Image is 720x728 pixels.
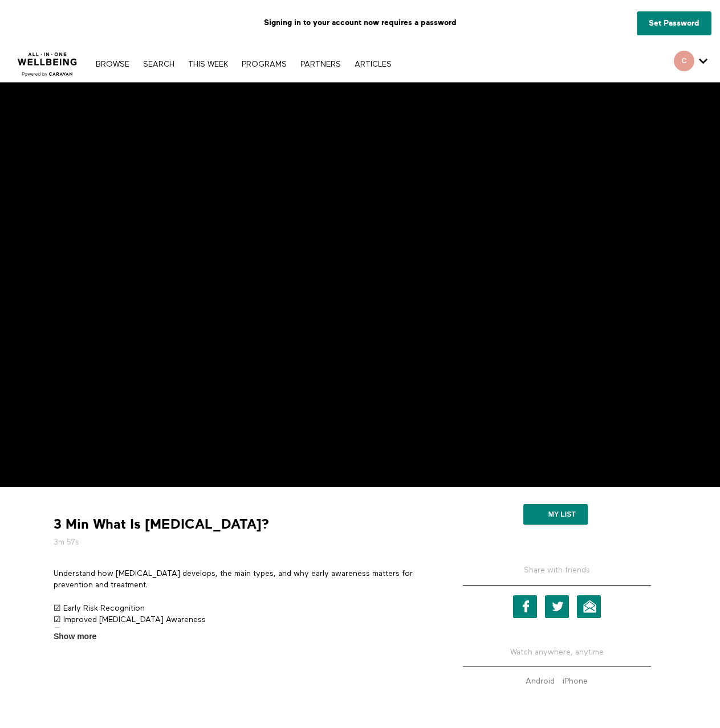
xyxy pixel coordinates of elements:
[9,9,711,37] p: Signing in to your account now requires a password
[236,60,292,68] a: PROGRAMS
[526,677,555,685] strong: Android
[523,677,558,685] a: Android
[463,565,650,585] h5: Share with friends
[182,60,234,68] a: THIS WEEK
[54,631,96,643] span: Show more
[513,595,537,618] a: Facebook
[90,60,135,68] a: Browse
[577,595,601,618] a: Email
[295,60,347,68] a: PARTNERS
[54,603,430,637] p: ☑ Early Risk Recognition ☑ Improved [MEDICAL_DATA] Awareness ☑ Smarter Prevention Strategies
[54,537,430,548] h5: 3m 57s
[13,44,82,78] img: CARAVAN
[54,568,430,591] p: Understand how [MEDICAL_DATA] develops, the main types, and why early awareness matters for preve...
[54,516,269,533] strong: 3 Min What Is [MEDICAL_DATA]?
[90,58,397,69] nav: Primary
[463,638,650,667] h5: Watch anywhere, anytime
[137,60,180,68] a: Search
[523,504,588,525] button: My list
[349,60,397,68] a: ARTICLES
[545,595,569,618] a: Twitter
[637,11,711,35] a: Set Password
[665,46,716,82] div: Secondary
[563,677,588,685] strong: iPhone
[560,677,591,685] a: iPhone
